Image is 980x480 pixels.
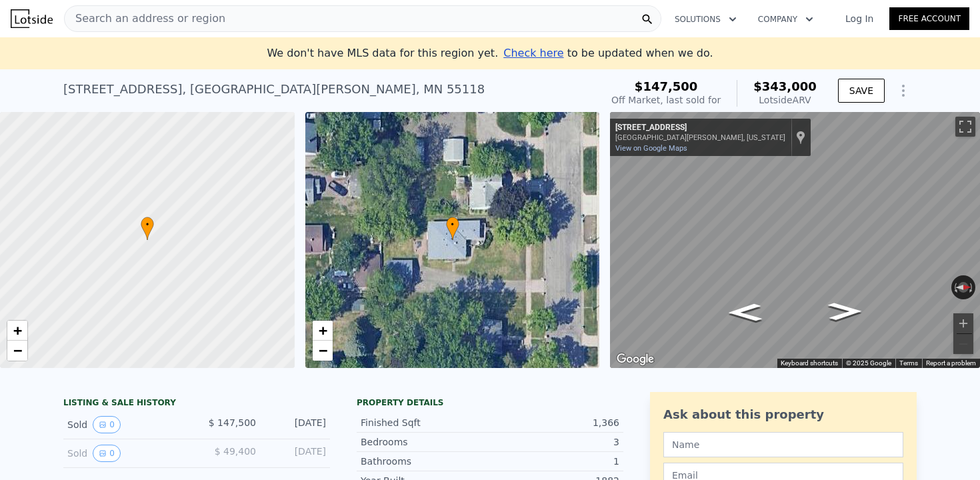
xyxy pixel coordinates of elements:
[951,282,975,293] button: Reset the view
[503,47,563,59] span: Check here
[7,321,27,341] a: Zoom in
[209,417,256,428] span: $ 147,500
[215,446,256,457] span: $ 49,400
[846,359,891,367] span: © 2025 Google
[446,217,459,240] div: •
[890,77,917,104] button: Show Options
[490,455,619,468] div: 1
[781,359,838,368] button: Keyboard shortcuts
[610,112,980,368] div: Map
[141,219,154,231] span: •
[446,219,459,231] span: •
[838,79,885,103] button: SAVE
[63,80,485,99] div: [STREET_ADDRESS] , [GEOGRAPHIC_DATA][PERSON_NAME] , MN 55118
[65,11,225,27] span: Search an address or region
[267,416,326,433] div: [DATE]
[503,45,713,61] div: to be updated when we do.
[953,334,973,354] button: Zoom out
[313,341,333,361] a: Zoom out
[11,9,53,28] img: Lotside
[663,405,903,424] div: Ask about this property
[490,416,619,429] div: 1,366
[361,455,490,468] div: Bathrooms
[357,397,623,408] div: Property details
[318,322,327,339] span: +
[361,416,490,429] div: Finished Sqft
[951,275,959,299] button: Rotate counterclockwise
[313,321,333,341] a: Zoom in
[889,7,969,30] a: Free Account
[611,93,721,107] div: Off Market, last sold for
[490,435,619,449] div: 3
[7,341,27,361] a: Zoom out
[267,45,713,61] div: We don't have MLS data for this region yet.
[613,351,657,368] img: Google
[899,359,918,367] a: Terms (opens in new tab)
[747,7,824,31] button: Company
[796,130,805,145] a: Show location on map
[663,432,903,457] input: Name
[141,217,154,240] div: •
[969,275,976,299] button: Rotate clockwise
[814,299,877,325] path: Go North, Bellows St
[613,351,657,368] a: Open this area in Google Maps (opens a new window)
[714,299,777,325] path: Go South, Bellows St
[926,359,976,367] a: Report a problem
[67,445,186,462] div: Sold
[361,435,490,449] div: Bedrooms
[635,79,698,93] span: $147,500
[610,112,980,368] div: Street View
[615,133,785,142] div: [GEOGRAPHIC_DATA][PERSON_NAME], [US_STATE]
[63,397,330,411] div: LISTING & SALE HISTORY
[267,445,326,462] div: [DATE]
[829,12,889,25] a: Log In
[67,416,186,433] div: Sold
[753,93,817,107] div: Lotside ARV
[13,322,22,339] span: +
[13,342,22,359] span: −
[664,7,747,31] button: Solutions
[955,117,975,137] button: Toggle fullscreen view
[753,79,817,93] span: $343,000
[953,313,973,333] button: Zoom in
[615,144,687,153] a: View on Google Maps
[318,342,327,359] span: −
[93,445,121,462] button: View historical data
[615,123,785,133] div: [STREET_ADDRESS]
[93,416,121,433] button: View historical data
